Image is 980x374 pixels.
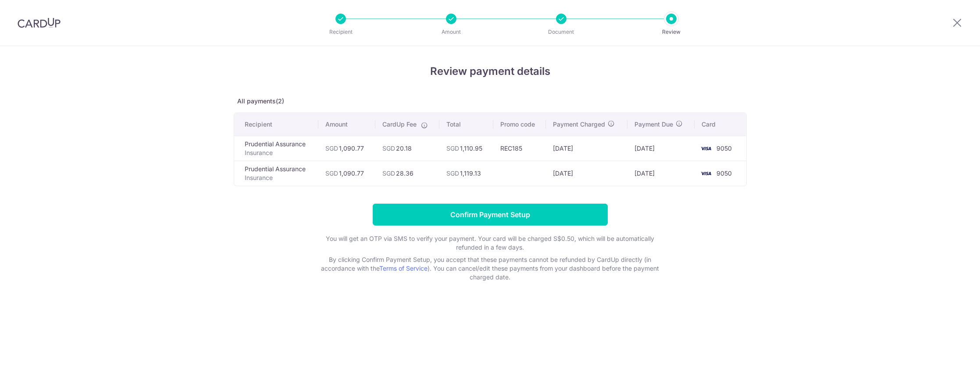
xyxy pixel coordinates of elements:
[439,136,493,161] td: 1,110.95
[546,161,627,186] td: [DATE]
[634,120,673,129] span: Payment Due
[529,28,594,36] p: Document
[318,136,375,161] td: 1,090.77
[325,145,338,152] span: SGD
[493,113,546,136] th: Promo code
[234,97,747,106] p: All payments(2)
[325,169,338,177] span: SGD
[695,113,746,136] th: Card
[308,28,373,36] p: Recipient
[315,255,666,282] p: By clicking Confirm Payment Setup, you accept that these payments cannot be refunded by CardUp di...
[553,120,605,129] span: Payment Charged
[315,234,666,252] p: You will get an OTP via SMS to verify your payment. Your card will be charged S$0.50, which will ...
[419,28,484,36] p: Amount
[639,28,704,36] p: Review
[627,161,695,186] td: [DATE]
[697,143,715,154] img: <span class="translation_missing" title="translation missing: en.account_steps.new_confirm_form.b...
[234,113,319,136] th: Recipient
[446,145,459,152] span: SGD
[446,169,459,177] span: SGD
[375,161,440,186] td: 28.36
[18,18,61,28] img: CardUp
[716,169,732,177] span: 9050
[234,161,319,186] td: Prudential Assurance
[382,145,395,152] span: SGD
[439,113,493,136] th: Total
[245,148,312,157] p: Insurance
[382,169,395,177] span: SGD
[373,204,608,226] input: Confirm Payment Setup
[245,173,312,182] p: Insurance
[375,136,440,161] td: 20.18
[924,348,971,370] iframe: Opens a widget where you can find more information
[318,161,375,186] td: 1,090.77
[234,136,319,161] td: Prudential Assurance
[234,64,747,79] h4: Review payment details
[627,136,695,161] td: [DATE]
[493,136,546,161] td: REC185
[318,113,375,136] th: Amount
[382,120,417,129] span: CardUp Fee
[716,145,732,152] span: 9050
[697,168,715,179] img: <span class="translation_missing" title="translation missing: en.account_steps.new_confirm_form.b...
[379,265,428,272] a: Terms of Service
[546,136,627,161] td: [DATE]
[439,161,493,186] td: 1,119.13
